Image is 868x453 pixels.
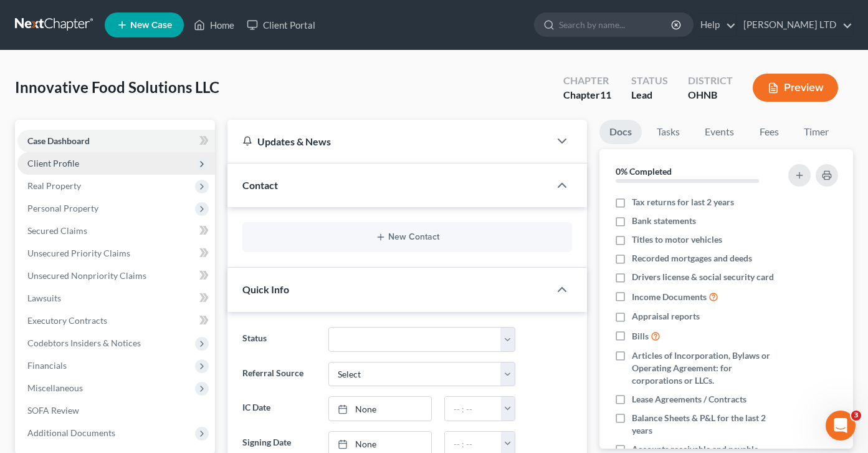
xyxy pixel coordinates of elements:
[695,120,744,144] a: Events
[563,88,611,102] div: Chapter
[647,120,690,144] a: Tasks
[445,397,501,421] input: -- : --
[27,180,81,191] span: Real Property
[563,74,611,88] div: Chapter
[632,215,696,227] span: Bank statements
[241,14,322,36] a: Client Portal
[632,349,779,387] span: Articles of Incorporation, Bylaws or Operating Agreement: for corporations or LLCs.
[17,399,215,422] a: SOFA Review
[826,411,856,441] iframe: Intercom live chat
[242,283,289,295] span: Quick Info
[17,130,215,152] a: Case Dashboard
[851,411,861,421] span: 3
[27,360,67,371] span: Financials
[17,242,215,265] a: Unsecured Priority Claims
[17,309,215,332] a: Executory Contracts
[236,396,322,421] label: IC Date
[632,196,734,208] span: Tax returns for last 2 years
[27,135,90,146] span: Case Dashboard
[632,252,752,265] span: Recorded mortgages and deeds
[632,233,722,246] span: Titles to motor vehicles
[559,13,673,36] input: Search by name...
[753,74,838,102] button: Preview
[632,271,774,283] span: Drivers license & social security card
[688,74,733,88] div: District
[632,291,707,303] span: Income Documents
[27,293,61,303] span: Lawsuits
[17,220,215,242] a: Secured Claims
[631,74,668,88] div: Status
[27,315,107,326] span: Executory Contracts
[252,232,562,242] button: New Contact
[15,78,219,96] span: Innovative Food Solutions LLC
[242,179,278,191] span: Contact
[236,327,322,352] label: Status
[27,382,83,393] span: Miscellaneous
[631,88,668,102] div: Lead
[236,362,322,387] label: Referral Source
[188,14,241,36] a: Home
[794,120,839,144] a: Timer
[329,397,432,421] a: None
[17,265,215,287] a: Unsecured Nonpriority Claims
[599,120,642,144] a: Docs
[27,248,130,258] span: Unsecured Priority Claims
[749,120,789,144] a: Fees
[632,412,779,437] span: Balance Sheets & P&L for the last 2 years
[632,310,700,323] span: Appraisal reports
[27,225,87,236] span: Secured Claims
[27,203,98,213] span: Personal Property
[242,135,535,148] div: Updates & News
[17,287,215,309] a: Lawsuits
[27,405,79,416] span: SOFA Review
[688,88,733,102] div: OHNB
[616,166,672,177] strong: 0% Completed
[737,14,852,36] a: [PERSON_NAME] LTD
[27,427,115,438] span: Additional Documents
[27,338,141,348] span: Codebtors Insiders & Notices
[632,330,649,343] span: Bills
[27,158,79,168] span: Client Profile
[600,89,611,100] span: 11
[27,270,146,281] span: Unsecured Nonpriority Claims
[130,21,172,30] span: New Case
[694,14,736,36] a: Help
[632,393,746,406] span: Lease Agreements / Contracts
